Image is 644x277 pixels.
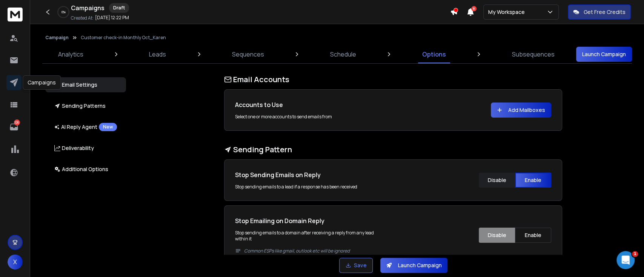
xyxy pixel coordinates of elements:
button: Email Settings [45,77,126,92]
p: My Workspace [488,8,528,16]
p: Options [422,50,446,59]
p: 126 [14,119,20,125]
button: Campaign [45,35,69,41]
a: 126 [6,119,22,135]
p: Analytics [58,50,83,59]
a: Analytics [54,45,88,63]
button: Launch Campaign [576,47,632,62]
p: Get Free Credits [584,8,626,16]
p: Schedule [330,50,356,59]
a: Options [418,45,450,63]
button: X [8,254,23,269]
a: Schedule [326,45,361,63]
a: Leads [144,45,171,63]
p: Customer check-in Monthly Oct_Karen [81,35,166,41]
span: 8 [471,6,476,11]
p: Created At: [71,15,94,21]
div: Campaigns [23,75,61,90]
button: Get Free Credits [568,5,631,20]
div: Draft [109,3,129,13]
p: [DATE] 12:22 PM [95,15,129,21]
h1: Email Accounts [224,74,562,85]
h1: Campaigns [71,3,105,12]
span: 1 [632,251,638,257]
p: Sequences [232,50,264,59]
p: Email Settings [54,81,97,89]
p: 0 % [61,10,66,14]
a: Sequences [227,45,269,63]
p: Leads [149,50,166,59]
p: Subsequences [512,50,554,59]
a: Subsequences [507,45,559,63]
iframe: Intercom live chat [616,251,635,269]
